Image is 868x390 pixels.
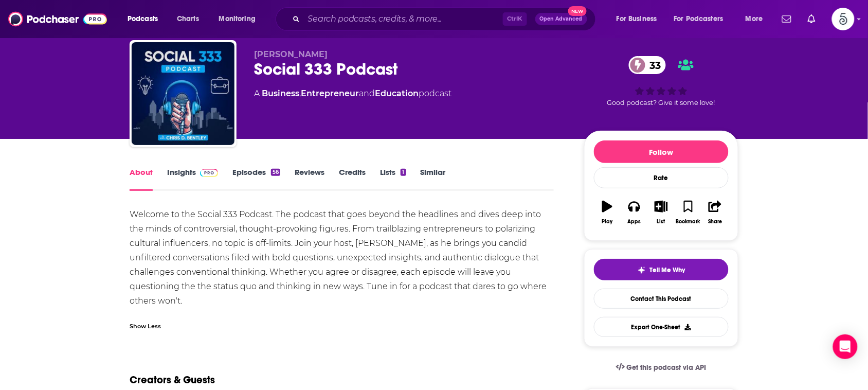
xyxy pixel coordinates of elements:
a: 33 [629,56,666,74]
span: For Podcasters [674,12,724,26]
div: Share [708,219,722,225]
span: , [299,88,301,98]
button: open menu [667,11,738,27]
span: Monitoring [219,12,256,26]
button: Show profile menu [832,8,855,30]
a: Similar [421,167,446,191]
div: Open Intercom Messenger [833,334,858,359]
a: Lists1 [380,167,406,191]
div: Play [602,219,613,225]
button: Open AdvancedNew [535,13,587,25]
a: InsightsPodchaser Pro [167,167,218,191]
button: open menu [212,11,269,27]
div: Search podcasts, credits, & more... [285,7,606,31]
span: More [746,12,763,26]
button: Share [702,194,729,231]
a: Show notifications dropdown [804,10,820,28]
span: Get this podcast via API [627,363,707,372]
span: [PERSON_NAME] [254,49,328,59]
span: Tell Me Why [650,266,685,274]
a: Charts [170,11,205,27]
div: 33Good podcast? Give it some love! [584,49,738,113]
div: Bookmark [676,219,700,225]
button: Play [594,194,621,231]
span: Good podcast? Give it some love! [607,99,715,107]
button: Apps [621,194,647,231]
a: Entrepreneur [301,88,359,98]
span: For Business [617,12,657,26]
div: A podcast [254,87,451,100]
img: tell me why sparkle [638,266,646,274]
div: Apps [628,219,641,225]
a: Show notifications dropdown [778,10,795,28]
button: open menu [738,11,776,27]
button: tell me why sparkleTell Me Why [594,259,729,280]
a: Episodes56 [232,167,280,191]
div: 56 [271,169,280,176]
button: open menu [609,11,670,27]
a: Business [262,88,299,98]
div: 1 [401,169,406,176]
button: Export One-Sheet [594,317,729,337]
span: Open Advanced [540,16,583,22]
span: 33 [639,56,666,74]
button: open menu [120,11,171,27]
button: List [648,194,675,231]
span: Podcasts [128,12,158,26]
img: Podchaser Pro [200,169,218,177]
img: Podchaser - Follow, Share and Rate Podcasts [8,9,107,29]
a: Contact This Podcast [594,289,729,309]
a: Reviews [295,167,324,191]
img: Social 333 Podcast [132,42,234,145]
div: Rate [594,167,729,188]
a: About [130,167,153,191]
span: New [568,6,587,16]
h2: Creators & Guests [130,374,215,386]
a: Get this podcast via API [608,355,715,380]
div: Welcome to the Social 333 Podcast. The podcast that goes beyond the headlines and dives deep into... [130,207,554,308]
a: Credits [339,167,366,191]
button: Follow [594,140,729,163]
div: List [657,219,665,225]
a: Education [375,88,419,98]
button: Bookmark [675,194,701,231]
span: Charts [177,12,199,26]
input: Search podcasts, credits, & more... [304,11,503,27]
img: User Profile [832,8,855,30]
span: and [359,88,375,98]
span: Logged in as Spiral5-G2 [832,8,855,30]
span: Ctrl K [503,12,527,26]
